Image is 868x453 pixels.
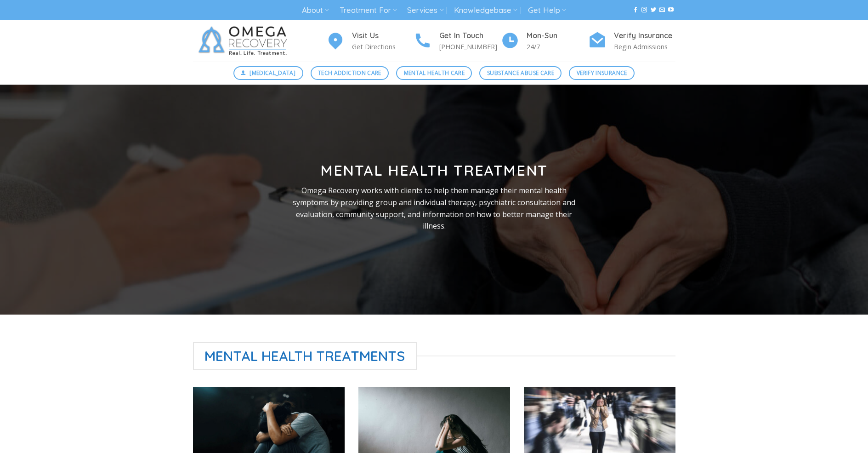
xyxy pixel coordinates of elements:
[414,30,501,52] a: Get In Touch [PHONE_NUMBER]
[320,161,548,179] strong: Mental Health Treatment
[439,30,501,42] h4: Get In Touch
[633,7,638,13] a: Follow on Facebook
[193,342,417,370] span: Mental Health Treatments
[641,7,647,13] a: Follow on Instagram
[588,30,675,52] a: Verify Insurance Begin Admissions
[340,2,397,19] a: Treatment For
[233,66,303,80] a: [MEDICAL_DATA]
[614,30,675,42] h4: Verify Insurance
[439,41,501,52] p: [PHONE_NUMBER]
[454,2,517,19] a: Knowledgebase
[407,2,443,19] a: Services
[479,66,562,80] a: Substance Abuse Care
[651,7,656,13] a: Follow on Twitter
[311,66,389,80] a: Tech Addiction Care
[318,69,381,77] span: Tech Addiction Care
[326,30,414,52] a: Visit Us Get Directions
[528,2,566,19] a: Get Help
[302,2,329,19] a: About
[352,30,414,42] h4: Visit Us
[352,41,414,52] p: Get Directions
[487,69,554,77] span: Substance Abuse Care
[285,185,583,232] p: Omega Recovery works with clients to help them manage their mental health symptoms by providing g...
[404,69,465,77] span: Mental Health Care
[527,41,588,52] p: 24/7
[577,69,627,77] span: Verify Insurance
[193,20,296,62] img: Omega Recovery
[668,7,674,13] a: Follow on YouTube
[659,7,665,13] a: Send us an email
[527,30,588,42] h4: Mon-Sun
[614,41,675,52] p: Begin Admissions
[396,66,472,80] a: Mental Health Care
[250,69,295,77] span: [MEDICAL_DATA]
[569,66,635,80] a: Verify Insurance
